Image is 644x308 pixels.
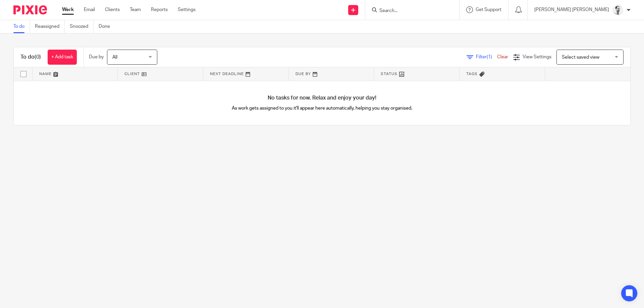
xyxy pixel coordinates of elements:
span: View Settings [523,55,551,59]
span: (0) [35,54,41,60]
span: Tags [466,72,478,76]
span: All [112,55,117,60]
a: Settings [178,6,196,13]
a: Email [84,6,95,13]
a: Team [130,6,141,13]
a: Reports [151,6,168,13]
p: [PERSON_NAME] [PERSON_NAME] [534,6,609,13]
p: Due by [89,54,104,60]
a: + Add task [48,50,77,65]
p: As work gets assigned to you it'll appear here automatically, helping you stay organised. [168,105,476,112]
a: Snoozed [70,20,94,33]
h4: No tasks for now. Relax and enjoy your day! [14,95,630,102]
a: Work [62,6,74,13]
img: Mass_2025.jpg [612,5,623,15]
span: (1) [487,55,492,59]
span: Filter [476,55,497,59]
span: Get Support [476,7,501,12]
img: Pixie [13,5,47,14]
h1: To do [20,54,41,61]
a: Clients [105,6,120,13]
input: Search [379,8,439,14]
span: Select saved view [562,55,599,60]
a: Clear [497,55,508,59]
a: Reassigned [35,20,65,33]
a: Done [99,20,115,33]
a: To do [13,20,30,33]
